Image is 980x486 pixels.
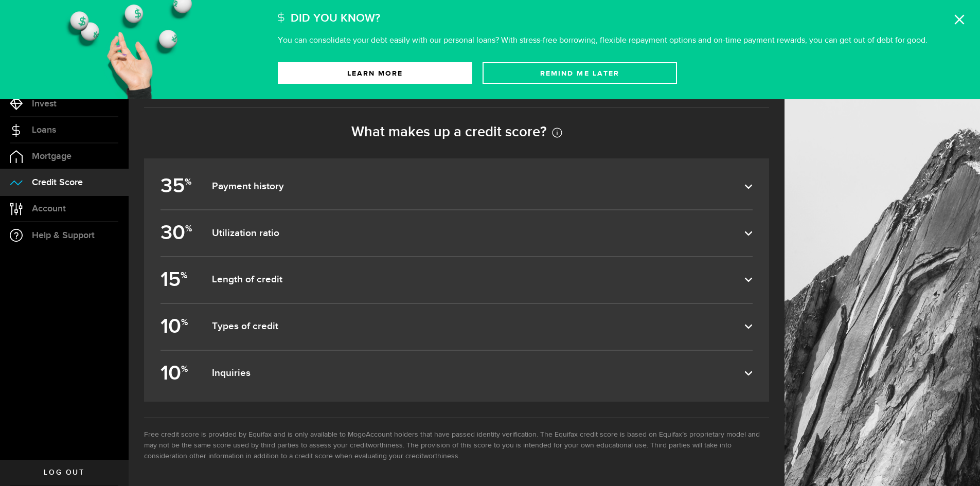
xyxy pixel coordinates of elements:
button: Remind Me later [483,62,677,84]
dfn: Types of credit [212,320,744,333]
h2: What makes up a credit score? [144,123,769,140]
dfn: Payment history [212,181,744,193]
dfn: Utilization ratio [212,227,744,240]
b: 35 [161,170,194,203]
li: Free credit score is provided by Equifax and is only available to MogoAccount holders that have p... [144,429,769,462]
h2: Did You Know? [291,8,380,29]
span: Mortgage [32,152,72,161]
b: 10 [161,310,194,344]
span: Help & Support [32,231,95,240]
span: Log out [44,469,84,476]
b: 15 [161,263,194,297]
sup: % [181,317,188,328]
span: Loans [32,125,56,135]
dfn: Length of credit [212,274,744,286]
button: Open LiveChat chat widget [8,4,39,35]
sup: % [185,223,192,234]
dfn: Inquiries [212,367,744,380]
sup: % [181,270,187,281]
b: 10 [161,357,194,390]
a: Learn More [278,62,472,84]
p: You can consolidate your debt easily with our personal loans? With stress-free borrowing, flexibl... [278,37,928,45]
span: Account [32,204,66,213]
span: Credit Score [32,178,83,187]
b: 30 [161,217,194,250]
span: Invest [32,99,57,109]
sup: % [181,364,188,374]
sup: % [185,177,191,188]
